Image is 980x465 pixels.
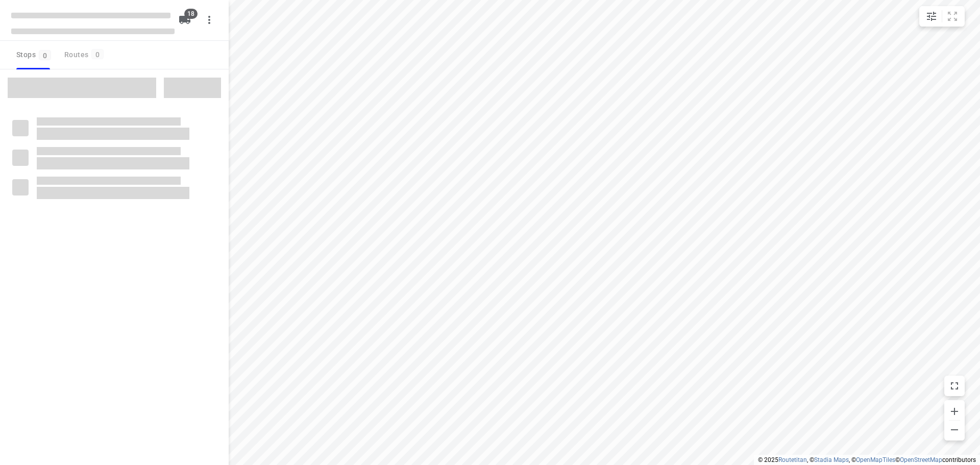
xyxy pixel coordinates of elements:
[814,456,849,463] a: Stadia Maps
[856,456,895,463] a: OpenMapTiles
[921,6,942,27] button: Map settings
[900,456,942,463] a: OpenStreetMap
[778,456,807,463] a: Routetitan
[758,456,976,463] li: © 2025 , © , © © contributors
[919,6,965,27] div: small contained button group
